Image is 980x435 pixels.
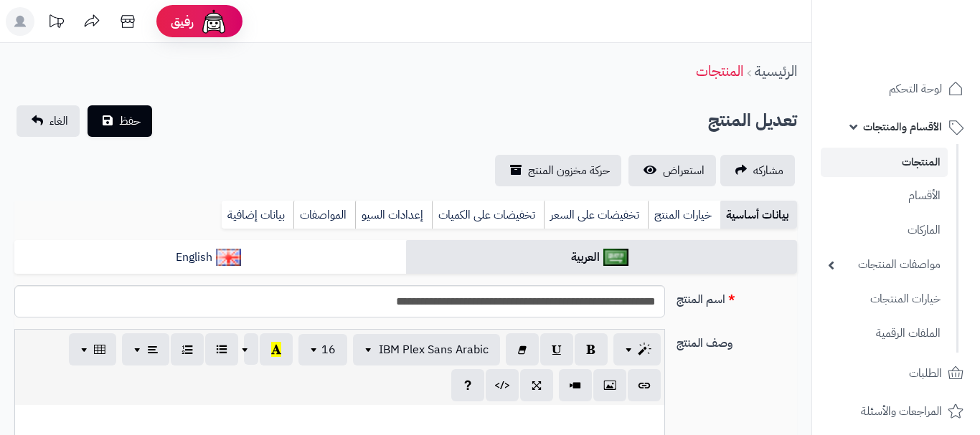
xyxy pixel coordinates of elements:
a: مشاركه [720,155,795,186]
a: إعدادات السيو [355,201,432,229]
a: تخفيضات على الكميات [432,201,544,229]
span: IBM Plex Sans Arabic [379,341,489,358]
a: الرئيسية [755,60,797,82]
span: حفظ [119,113,141,130]
h2: تعديل المنتج [708,106,797,135]
span: استعراض [663,162,705,179]
a: الطلبات [821,356,971,391]
a: حركة مخزون المنتج [495,155,621,186]
a: العربية [406,240,798,275]
a: بيانات إضافية [222,201,293,229]
img: English [216,249,241,266]
a: الأقسام [821,181,948,211]
a: تخفيضات على السعر [544,201,648,229]
span: حركة مخزون المنتج [528,162,610,179]
label: وصف المنتج [671,329,804,352]
span: 16 [321,341,336,358]
a: المراجعات والأسئلة [821,394,971,429]
a: المنتجات [821,148,948,177]
a: استعراض [628,155,716,186]
a: مواصفات المنتجات [821,249,948,280]
img: العربية [603,249,628,266]
a: English [14,240,406,275]
button: IBM Plex Sans Arabic [353,334,500,365]
span: لوحة التحكم [889,79,942,99]
a: المواصفات [293,201,355,229]
a: الماركات [821,215,948,246]
a: الملفات الرقمية [821,318,948,349]
span: رفيق [171,13,194,30]
span: مشاركه [753,162,783,179]
span: المراجعات والأسئلة [861,401,942,421]
a: خيارات المنتجات [821,284,948,315]
span: الغاء [50,113,68,130]
a: تحديثات المنصة [38,7,74,39]
span: الأقسام والمنتجات [863,117,942,137]
button: 16 [298,334,347,365]
img: ai-face.png [199,7,228,36]
span: الطلبات [909,363,942,383]
a: خيارات المنتج [648,201,720,229]
label: اسم المنتج [671,285,804,308]
a: لوحة التحكم [821,72,971,106]
a: بيانات أساسية [720,201,797,229]
a: المنتجات [696,60,743,82]
button: حفظ [88,105,152,137]
a: الغاء [17,105,80,137]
